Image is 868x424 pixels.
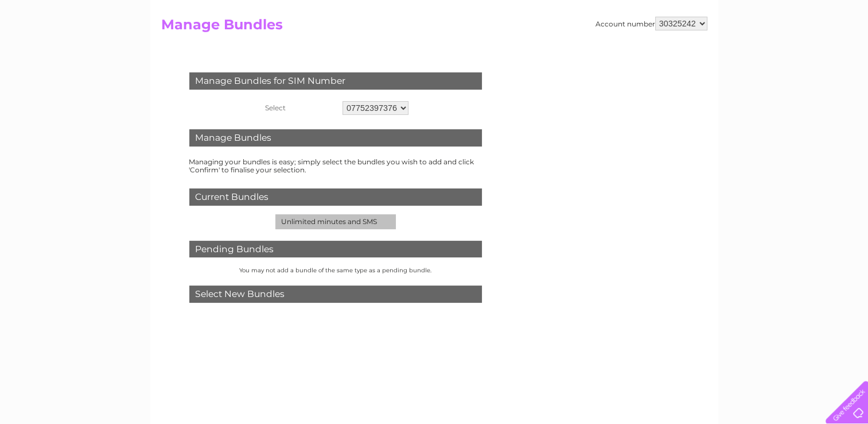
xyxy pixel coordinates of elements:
div: Pending Bundles [189,241,482,258]
div: Manage Bundles [189,129,482,147]
div: Clear Business is a trading name of Verastar Limited (registered in [GEOGRAPHIC_DATA] No. 3667643... [164,6,706,56]
h2: Manage Bundles [161,17,707,38]
a: Blog [768,49,785,57]
a: 0333 014 3131 [652,6,731,20]
th: Select [259,98,340,118]
a: Energy [695,49,720,57]
td: Managing your bundles is easy; simply select the bundles you wish to add and click 'Confirm' to f... [161,155,510,177]
div: Manage Bundles for SIM Number [189,72,482,90]
div: Account number [595,17,707,30]
td: Unlimited minutes and SMS [275,214,396,229]
small: You may not add a bundle of the same type as a pending bundle. [239,267,431,274]
img: logo.png [30,30,89,65]
a: Water [666,49,688,57]
a: Log out [830,49,857,57]
a: Telecoms [727,49,761,57]
div: Select New Bundles [189,286,482,303]
a: Contact [792,49,820,57]
div: Current Bundles [189,188,482,206]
